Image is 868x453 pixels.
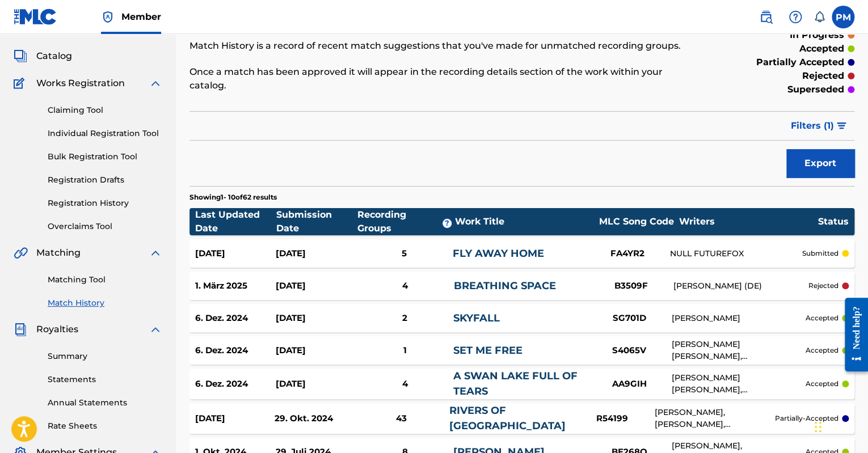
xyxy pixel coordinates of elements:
div: Help [784,6,807,28]
a: Public Search [755,6,777,28]
a: Matching Tool [48,274,162,286]
div: 4 [356,378,453,391]
img: expand [149,323,162,336]
p: partially-accepted [775,413,838,424]
div: [PERSON_NAME] (DE) [673,280,808,292]
div: [DATE] [276,344,356,357]
div: [DATE] [276,378,356,391]
p: accepted [806,379,838,389]
div: 6. Dez. 2024 [195,312,276,325]
span: Filters ( 1 ) [791,119,834,133]
img: Matching [14,246,28,260]
a: FLY AWAY HOME [453,247,544,260]
div: 1. März 2025 [195,280,276,293]
p: in progress [790,28,844,42]
img: expand [149,77,162,90]
div: [DATE] [276,280,356,293]
a: Individual Registration Tool [48,128,162,139]
div: MLC Song Code [594,215,679,228]
span: Matching [36,246,81,260]
a: Bulk Registration Tool [48,151,162,163]
div: Status [818,215,849,228]
div: 2 [356,312,453,325]
div: B3509F [588,280,673,293]
p: superseded [787,83,844,96]
button: Export [786,149,854,177]
p: Showing 1 - 10 of 62 results [189,192,277,202]
div: Writers [679,215,818,228]
img: MLC Logo [14,9,57,25]
div: Notifications [814,11,825,23]
div: 6. Dez. 2024 [195,378,276,391]
div: 6. Dez. 2024 [195,344,276,357]
div: NULL FUTUREFOX [670,248,802,260]
div: Recording Groups [357,208,455,235]
a: BREATHING SPACE [453,280,555,292]
div: [PERSON_NAME], [PERSON_NAME], [PERSON_NAME], [PERSON_NAME], [PERSON_NAME] [654,407,775,430]
p: submitted [802,248,838,259]
a: Summary [48,350,162,362]
a: SummarySummary [14,22,82,36]
span: Member [121,10,161,23]
a: SKYFALL [453,312,500,324]
p: accepted [806,345,838,355]
img: Works Registration [14,77,28,90]
a: Annual Statements [48,397,162,409]
img: help [789,10,802,24]
a: Statements [48,374,162,386]
a: RIVERS OF [GEOGRAPHIC_DATA] [449,404,566,432]
div: [PERSON_NAME] [672,312,806,324]
img: Top Rightsholder [101,10,115,24]
div: 29. Okt. 2024 [275,412,354,425]
div: SG701D [587,312,672,325]
div: 1 [356,344,453,357]
div: User Menu [832,6,854,28]
a: CatalogCatalog [14,49,72,63]
img: search [759,10,773,24]
div: 43 [354,412,449,425]
div: [DATE] [276,312,356,325]
span: Catalog [36,49,72,63]
div: 5 [356,247,453,260]
img: Catalog [14,49,27,63]
div: 4 [357,280,454,293]
p: rejected [808,281,838,291]
div: [PERSON_NAME] [PERSON_NAME], [PERSON_NAME] [672,372,806,396]
span: Royalties [36,323,78,336]
a: Overclaims Tool [48,221,162,232]
p: Match History is a record of recent match suggestions that you've made for unmatched recording gr... [189,39,701,53]
p: rejected [802,69,844,83]
p: accepted [799,42,844,56]
div: [DATE] [195,247,276,260]
div: S4065V [587,344,672,357]
div: AA9GIH [587,378,672,391]
img: filter [837,122,846,129]
a: Registration History [48,197,162,209]
a: SET ME FREE [453,344,523,357]
button: Filters (1) [784,112,854,140]
iframe: Chat Widget [811,399,868,453]
a: Claiming Tool [48,104,162,116]
a: A SWAN LAKE FULL OF TEARS [453,370,578,397]
img: expand [149,246,162,260]
p: partially accepted [756,56,844,69]
img: Royalties [14,323,27,336]
p: Once a match has been approved it will appear in the recording details section of the work within... [189,65,701,92]
a: Registration Drafts [48,174,162,186]
div: Chat-Widget [811,399,868,453]
span: Works Registration [36,77,125,90]
div: [DATE] [276,247,356,260]
div: Last Updated Date [195,208,276,235]
div: FA4YR2 [585,247,670,260]
div: Submission Date [276,208,357,235]
a: Rate Sheets [48,420,162,432]
p: accepted [806,313,838,323]
div: R54199 [569,412,654,425]
div: Ziehen [815,410,821,444]
div: Work Title [455,215,594,228]
a: Match History [48,297,162,309]
div: [PERSON_NAME] [PERSON_NAME], [PERSON_NAME] [672,338,806,362]
div: [DATE] [195,412,275,425]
